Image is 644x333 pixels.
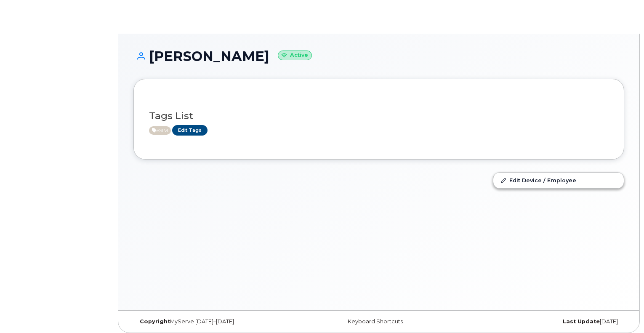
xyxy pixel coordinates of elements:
[149,126,171,135] span: Active
[563,318,600,325] strong: Last Update
[172,125,208,136] a: Edit Tags
[348,318,403,325] a: Keyboard Shortcuts
[149,111,609,121] h3: Tags List
[460,318,624,325] div: [DATE]
[133,49,624,64] h1: [PERSON_NAME]
[140,318,170,325] strong: Copyright
[133,318,297,325] div: MyServe [DATE]–[DATE]
[278,51,312,60] small: Active
[493,173,624,188] a: Edit Device / Employee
